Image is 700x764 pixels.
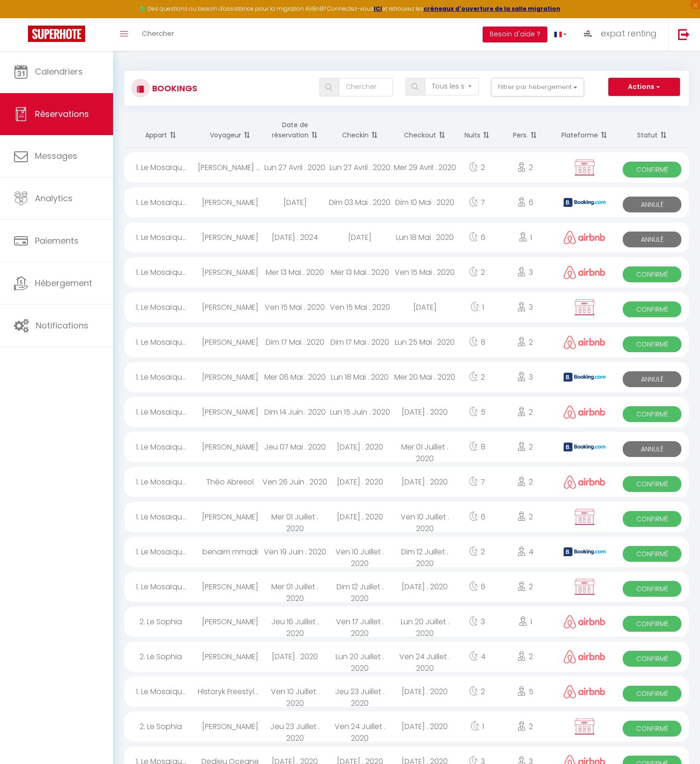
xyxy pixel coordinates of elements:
[35,150,77,162] span: Messages
[35,235,79,246] span: Paiements
[339,78,393,96] input: Chercher
[262,113,328,148] th: Sort by booking date
[35,66,83,77] span: Calendriers
[28,26,85,42] img: Super Booking
[35,277,92,289] span: Hébergement
[142,28,174,38] span: Chercher
[458,113,497,148] th: Sort by nights
[150,78,197,99] h3: Bookings
[615,113,689,148] th: Sort by status
[491,78,584,96] button: Filtrer par hébergement
[424,5,560,13] a: créneaux d'ouverture de la salle migration
[601,27,657,39] span: expat renting
[328,113,393,148] th: Sort by checkin
[35,108,89,120] span: Réservations
[678,28,690,40] img: logout
[553,113,615,148] th: Sort by channel
[581,27,595,41] img: ...
[392,113,458,148] th: Sort by checkout
[35,192,73,204] span: Analytics
[124,113,198,148] th: Sort by rentals
[608,78,680,96] button: Actions
[198,113,263,148] th: Sort by guest
[135,18,181,51] a: Chercher
[497,113,553,148] th: Sort by people
[36,320,88,331] span: Notifications
[7,4,35,32] button: Ouvrir le widget de chat LiveChat
[574,18,668,51] a: ... expat renting
[483,27,547,42] button: Besoin d'aide ?
[374,5,382,13] a: ICI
